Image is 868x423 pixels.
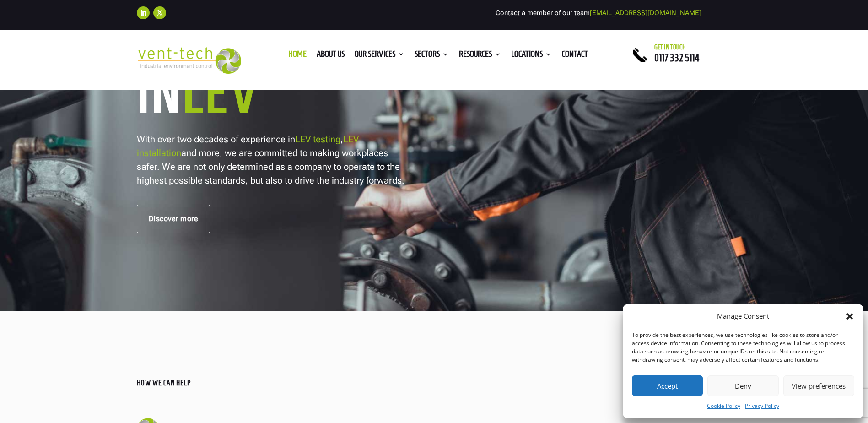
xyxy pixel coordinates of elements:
button: Deny [707,375,778,396]
div: To provide the best experiences, we use technologies like cookies to store and/or access device i... [632,331,853,364]
a: 0117 332 5114 [654,52,700,63]
a: Sectors [415,51,449,61]
a: Discover more [137,205,210,233]
img: 2023-09-27T08_35_16.549ZVENT-TECH---Clear-background [137,47,242,74]
a: About us [317,51,345,61]
a: Privacy Policy [745,401,779,412]
a: Cookie Policy [707,401,740,412]
a: [EMAIL_ADDRESS][DOMAIN_NAME] [590,9,701,17]
a: LEV installation [137,134,359,158]
div: Manage Consent [717,311,769,322]
a: Locations [511,51,552,61]
a: Resources [459,51,501,61]
span: Contact a member of our team [496,9,701,17]
p: With over two decades of experience in , and more, we are committed to making workplaces safer. W... [137,132,407,187]
a: LEV testing [295,134,340,145]
h1: In [137,65,421,127]
span: Get in touch [654,43,686,51]
a: Follow on LinkedIn [137,6,150,19]
p: HOW WE CAN HELP [137,380,732,387]
button: View preferences [783,375,854,396]
span: LEV [182,63,259,123]
a: Our Services [355,51,404,61]
div: Close dialog [845,312,854,321]
a: Follow on X [153,6,166,19]
a: Contact [562,51,588,61]
button: Accept [632,375,703,396]
a: Home [288,51,307,61]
